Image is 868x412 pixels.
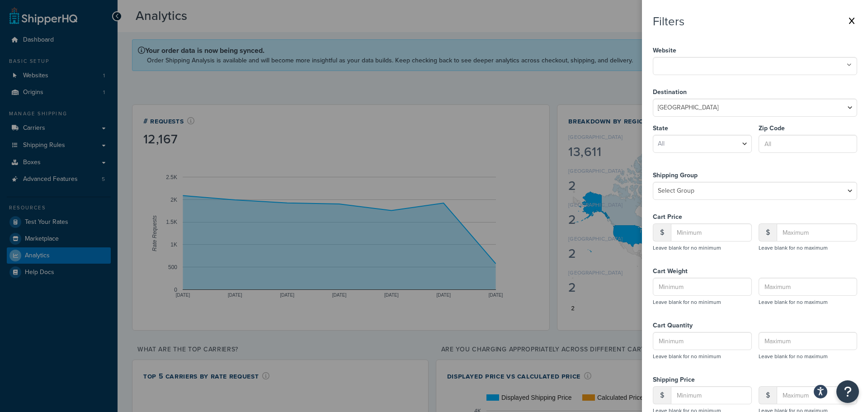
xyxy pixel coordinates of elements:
input: Maximum [777,386,858,404]
label: Website [653,44,857,57]
div: $ [653,223,671,242]
p: Leave blank for no minimum [653,296,752,308]
div: 2 [568,213,651,226]
h2: Filters [653,15,684,28]
label: Shipping Group [653,169,857,182]
p: [GEOGRAPHIC_DATA] [568,201,623,209]
label: Cart Quantity [653,319,752,332]
p: Leave blank for no maximum [759,242,858,254]
label: Cart Price [653,211,752,223]
p: Leave blank for no minimum [653,242,752,254]
div: 2 [568,281,651,294]
label: Shipping Price [653,374,752,386]
label: Zip Code [759,122,858,135]
input: Maximum [777,223,858,242]
p: [GEOGRAPHIC_DATA] [568,235,623,243]
p: [GEOGRAPHIC_DATA] [568,133,623,141]
input: Maximum [759,332,858,350]
div: 2 [568,247,651,260]
p: Leave blank for no maximum [759,350,858,363]
p: [GEOGRAPHIC_DATA] [568,269,623,277]
label: Cart Weight [653,265,752,278]
label: State [653,122,752,135]
input: Maximum [759,278,858,296]
div: 13,611 [568,146,651,158]
input: Minimum [671,386,752,404]
p: [GEOGRAPHIC_DATA] [568,167,623,175]
input: Minimum [653,278,752,296]
p: Leave blank for no minimum [653,350,752,363]
label: Destination [653,86,857,99]
div: $ [759,386,777,404]
input: Minimum [653,332,752,350]
button: Open Resource Center [836,380,859,403]
div: $ [759,223,777,242]
p: Leave blank for no maximum [759,296,858,308]
input: All [759,135,858,153]
div: 2 [568,180,651,192]
div: $ [653,386,671,404]
input: Minimum [671,223,752,242]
